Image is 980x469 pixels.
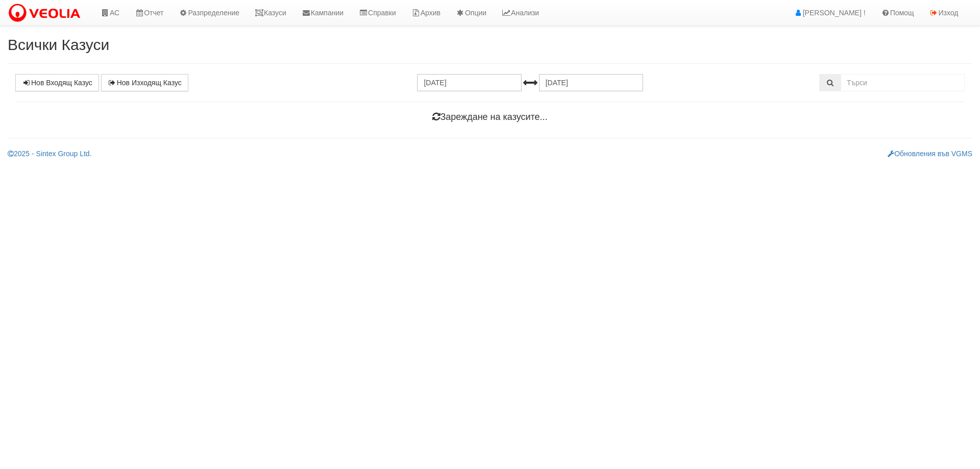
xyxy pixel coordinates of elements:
[8,36,972,53] h2: Всички Казуси
[8,3,85,24] img: VeoliaLogo.png
[841,74,965,91] input: Търсене по Идентификатор, Бл/Вх/Ап, Тип, Описание, Моб. Номер, Имейл, Файл, Коментар,
[101,74,188,91] a: Нов Изходящ Казус
[888,150,972,158] a: Обновления във VGMS
[15,74,99,91] a: Нов Входящ Казус
[15,112,965,122] h4: Зареждане на казусите...
[8,150,92,158] a: 2025 - Sintex Group Ltd.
